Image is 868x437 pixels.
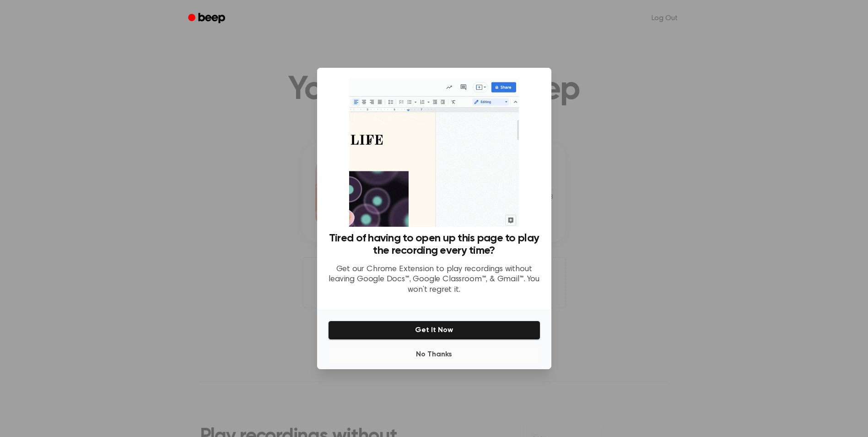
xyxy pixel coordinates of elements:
h3: Tired of having to open up this page to play the recording every time? [328,232,540,257]
button: Get It Now [328,321,540,340]
button: No Thanks [328,345,540,364]
a: Log Out [642,7,687,29]
p: Get our Chrome Extension to play recordings without leaving Google Docs™, Google Classroom™, & Gm... [328,264,540,295]
a: Beep [182,10,233,27]
img: Beep extension in action [349,79,519,227]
